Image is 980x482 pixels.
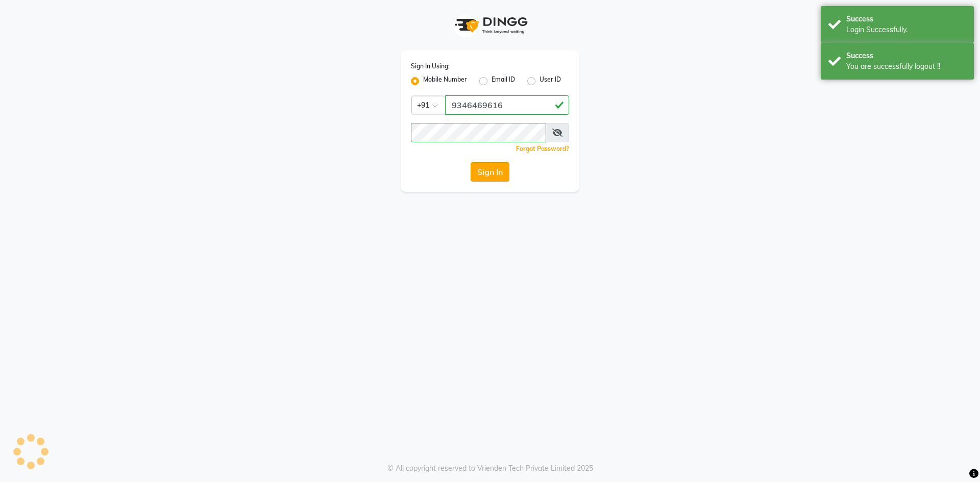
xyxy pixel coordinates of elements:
label: User ID [540,75,561,87]
label: Email ID [492,75,515,87]
div: You are successfully logout !! [846,61,966,72]
button: Sign In [471,162,509,182]
label: Mobile Number [423,75,467,87]
label: Sign In Using: [411,62,450,71]
div: Success [846,50,966,61]
img: logo1.svg [449,10,531,40]
input: Username [411,123,546,142]
div: Success [846,14,966,24]
div: Login Successfully. [846,24,966,35]
input: Username [445,95,569,115]
a: Forgot Password? [516,145,569,153]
